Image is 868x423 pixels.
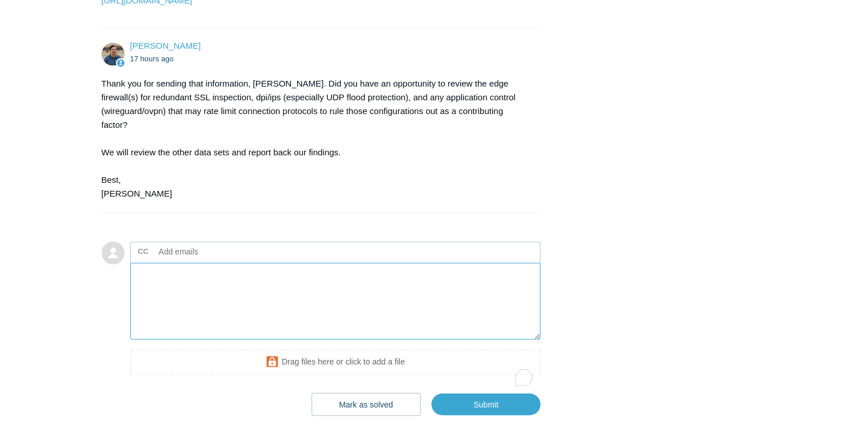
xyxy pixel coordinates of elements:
div: Thank you for sending that information, [PERSON_NAME]. Did you have an opportunity to review the ... [102,77,530,201]
button: Mark as solved [312,393,421,416]
time: 08/25/2025, 21:22 [130,54,174,63]
a: [PERSON_NAME] [130,41,201,50]
label: CC [138,243,149,260]
textarea: To enrich screen reader interactions, please activate Accessibility in Grammarly extension settings [130,263,541,340]
input: Add emails [154,243,278,260]
span: Spencer Grissom [130,41,201,50]
input: Submit [431,393,540,415]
